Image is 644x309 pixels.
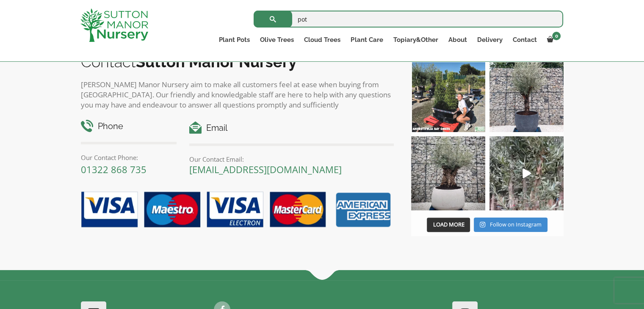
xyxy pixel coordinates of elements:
h4: Email [189,121,394,135]
button: Load More [427,218,470,232]
svg: Play [522,168,531,178]
img: payment-options.png [75,187,394,233]
a: Olive Trees [255,34,299,46]
a: Delivery [472,34,507,46]
input: Search... [254,11,563,28]
a: Plant Pots [214,34,255,46]
a: Plant Care [345,34,388,46]
a: About [443,34,472,46]
a: 01322 868 735 [81,163,146,176]
h2: Contact [81,53,394,71]
a: Cloud Trees [299,34,345,46]
span: Follow on Instagram [490,221,542,228]
img: logo [80,8,148,42]
p: [PERSON_NAME] Manor Nursery aim to make all customers feel at ease when buying from [GEOGRAPHIC_D... [81,80,394,110]
a: Instagram Follow on Instagram [474,218,547,232]
img: A beautiful multi-stem Spanish Olive tree potted in our luxurious fibre clay pots 😍😍 [489,58,564,132]
span: 0 [552,32,561,40]
a: [EMAIL_ADDRESS][DOMAIN_NAME] [189,163,342,176]
svg: Instagram [480,221,485,228]
span: Load More [433,221,464,228]
a: Play [489,136,564,210]
img: New arrivals Monday morning of beautiful olive trees 🤩🤩 The weather is beautiful this summer, gre... [489,136,564,210]
h4: Phone [81,120,177,133]
p: Our Contact Email: [189,154,394,164]
img: Check out this beauty we potted at our nursery today ❤️‍🔥 A huge, ancient gnarled Olive tree plan... [411,136,485,210]
p: Our Contact Phone: [81,152,177,163]
a: Topiary&Other [388,34,443,46]
a: 0 [542,34,563,46]
img: Our elegant & picturesque Angustifolia Cones are an exquisite addition to your Bay Tree collectio... [411,58,485,132]
b: Sutton Manor Nursery [136,53,297,71]
a: Contact [507,34,542,46]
